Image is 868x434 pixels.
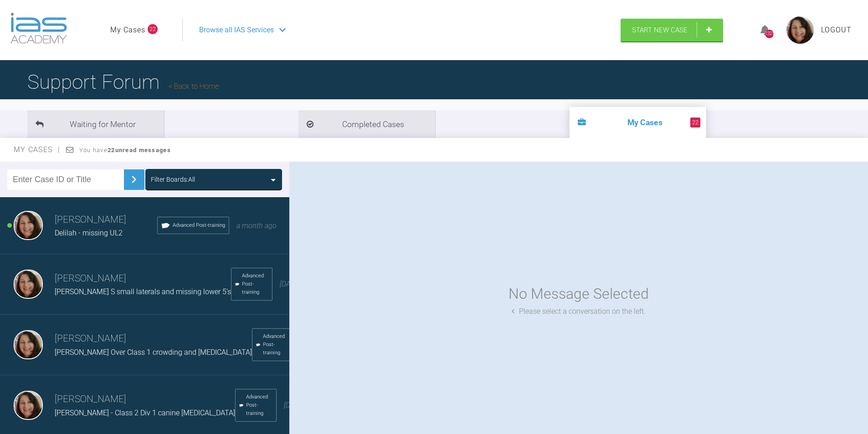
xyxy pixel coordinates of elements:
span: Advanced Post-training [173,221,225,230]
div: No Message Selected [508,282,649,306]
span: Advanced Post-training [263,332,289,357]
span: Advanced Post-training [246,393,272,418]
img: Lana Gilchrist [14,270,43,299]
img: chevronRight.28bd32b0.svg [127,172,141,187]
span: My Cases [14,145,61,154]
a: Start New Case [621,19,723,41]
strong: 22 unread messages [108,147,171,153]
img: profile.png [786,16,814,44]
span: Advanced Post-training [242,272,268,296]
a: Logout [821,24,852,36]
img: logo-light.3e3ef733.png [10,13,67,44]
span: 22 [690,117,700,128]
span: You have [79,147,171,153]
h1: Support Forum [27,66,219,98]
h3: [PERSON_NAME] [55,271,231,286]
h3: [PERSON_NAME] [55,392,235,407]
div: 1321 [765,30,774,38]
span: Delilah - missing UL2 [55,229,123,237]
img: Lana Gilchrist [14,211,43,240]
div: Please select a conversation on the left. [512,306,646,317]
span: [PERSON_NAME] S small laterals and missing lower 5's [55,287,231,296]
span: [PERSON_NAME] - Class 2 Div 1 canine [MEDICAL_DATA] [55,408,235,417]
a: My Cases [110,24,145,36]
img: Lana Gilchrist [14,330,43,359]
h3: [PERSON_NAME] [55,212,157,228]
span: 22 [148,24,158,34]
a: Back to Home [169,82,219,91]
input: Enter Case ID or Title [7,169,124,190]
span: a month ago [236,221,277,230]
li: Waiting for Mentor [27,110,164,138]
li: My Cases [570,107,706,138]
img: Lana Gilchrist [14,391,43,420]
div: Filter Boards: All [151,174,195,184]
span: Browse all IAS Services [199,24,274,36]
li: Completed Cases [298,110,435,138]
span: Start New Case [632,26,688,34]
h3: [PERSON_NAME] [55,331,252,347]
span: [DATE] [280,280,300,288]
span: [PERSON_NAME] Over Class 1 crowding and [MEDICAL_DATA] [55,348,252,357]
